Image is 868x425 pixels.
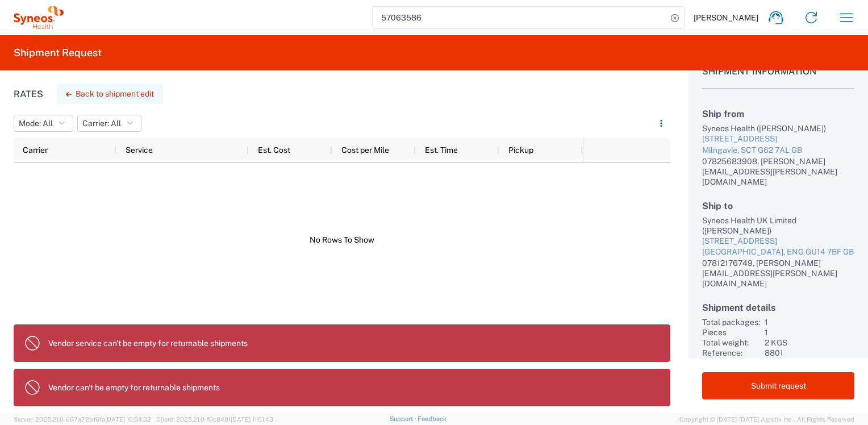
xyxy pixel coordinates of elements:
[702,236,854,247] div: [STREET_ADDRESS]
[702,134,854,156] a: [STREET_ADDRESS]Milngavie, SCT G62 7AL GB
[425,145,458,155] span: Est. Time
[14,46,102,60] h2: Shipment Request
[702,317,760,327] div: Total packages:
[702,236,854,258] a: [STREET_ADDRESS][GEOGRAPHIC_DATA], ENG GU14 7BF GB
[702,348,760,358] div: Reference:
[694,13,758,23] span: [PERSON_NAME]
[418,415,446,422] a: Feedback
[702,215,854,236] div: Syneos Health UK Limited ([PERSON_NAME])
[702,372,854,399] button: Submit request
[765,348,854,358] div: 8801
[14,115,73,132] button: Mode: All
[258,145,290,155] span: Est. Cost
[765,338,854,348] div: 2 KGS
[702,327,760,338] div: Pieces
[702,258,854,289] div: 07812176749, [PERSON_NAME][EMAIL_ADDRESS][PERSON_NAME][DOMAIN_NAME]
[23,145,48,155] span: Carrier
[702,66,854,89] h1: Shipment Information
[702,145,854,156] div: Milngavie, SCT G62 7AL GB
[156,416,273,423] span: Client: 2025.21.0-f0c8481
[702,156,854,187] div: 07825683908, [PERSON_NAME][EMAIL_ADDRESS][PERSON_NAME][DOMAIN_NAME]
[765,327,854,338] div: 1
[105,416,151,423] span: [DATE] 10:54:32
[341,145,389,155] span: Cost per Mile
[702,201,854,211] h2: Ship to
[14,89,43,99] h1: Rates
[373,7,667,28] input: Shipment, tracking or reference number
[14,416,151,423] span: Server: 2025.21.0-667a72bf6fa
[702,134,854,145] div: [STREET_ADDRESS]
[57,84,163,104] button: Back to shipment edit
[702,109,854,119] h2: Ship from
[231,416,273,423] span: [DATE] 11:51:43
[765,317,854,327] div: 1
[702,338,760,348] div: Total weight:
[82,118,121,129] span: Carrier: All
[508,145,533,155] span: Pickup
[390,415,418,422] a: Support
[702,302,854,313] h2: Shipment details
[702,247,854,258] div: [GEOGRAPHIC_DATA], ENG GU14 7BF GB
[77,115,141,132] button: Carrier: All
[19,118,53,129] span: Mode: All
[702,123,854,134] div: Syneos Health ([PERSON_NAME])
[48,338,661,348] p: Vendor service can't be empty for returnable shipments
[48,382,661,393] p: Vendor can't be empty for returnable shipments
[126,145,153,155] span: Service
[679,414,854,424] span: Copyright © [DATE]-[DATE] Agistix Inc., All Rights Reserved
